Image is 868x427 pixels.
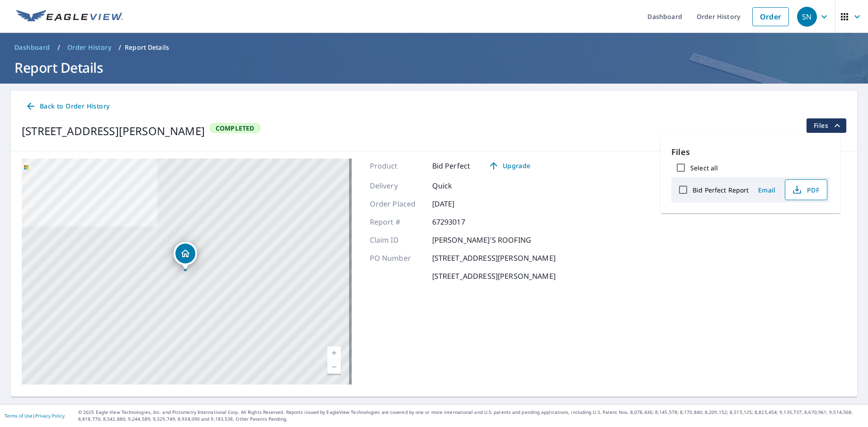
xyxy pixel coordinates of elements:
p: 67293017 [432,216,486,227]
a: Dashboard [11,40,54,55]
p: Report # [370,216,424,227]
span: Completed [210,124,260,132]
button: Email [752,183,781,197]
a: Order [752,7,789,26]
p: Bid Perfect [432,160,471,171]
div: [STREET_ADDRESS][PERSON_NAME] [22,123,205,139]
a: Current Level 17, Zoom In [327,347,341,360]
a: Upgrade [481,159,538,173]
span: Files [814,120,843,131]
p: [STREET_ADDRESS][PERSON_NAME] [432,253,556,263]
li: / [118,42,121,53]
a: Back to Order History [22,98,113,115]
span: Email [756,186,778,194]
h1: Report Details [11,58,857,77]
img: EV Logo [16,10,123,23]
p: Files [671,146,830,158]
a: Privacy Policy [35,413,65,419]
p: Report Details [125,43,169,52]
p: [PERSON_NAME]'S ROOFING [432,235,531,245]
div: Dropped pin, building 1, Residential property, 8359 Parson Rd Erie, PA 16509 [174,242,197,270]
span: Dashboard [14,43,50,52]
nav: breadcrumb [11,40,857,55]
div: SN [797,7,817,27]
p: Claim ID [370,235,424,245]
p: Delivery [370,180,424,191]
label: Select all [690,164,718,172]
span: Back to Order History [25,101,109,112]
span: PDF [791,184,820,195]
p: © 2025 Eagle View Technologies, Inc. and Pictometry International Corp. All Rights Reserved. Repo... [78,409,863,422]
button: filesDropdownBtn-67293017 [806,118,846,133]
p: Quick [432,180,486,191]
a: Current Level 17, Zoom Out [327,360,341,374]
p: Order Placed [370,198,424,209]
a: Order History [64,40,115,55]
label: Bid Perfect Report [693,186,749,194]
p: [DATE] [432,198,486,209]
p: Product [370,160,424,171]
li: / [57,42,60,53]
p: [STREET_ADDRESS][PERSON_NAME] [432,271,556,282]
a: Terms of Use [5,413,33,419]
p: | [5,413,65,418]
p: PO Number [370,253,424,263]
span: Upgrade [486,160,532,171]
span: Order History [67,43,111,52]
button: PDF [785,179,827,200]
